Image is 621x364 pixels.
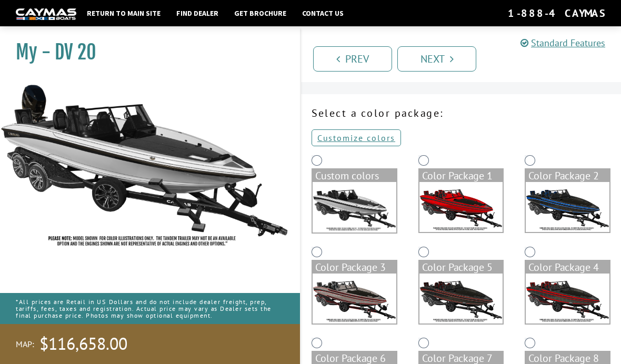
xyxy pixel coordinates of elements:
[16,8,76,19] img: white-logo-c9c8dbefe5ff5ceceb0f0178aa75bf4bb51f6bca0971e226c86eb53dfe498488.png
[313,182,396,232] img: DV22-Base-Layer.png
[310,45,621,72] ul: Pagination
[508,6,605,20] div: 1-888-4CAYMAS
[312,129,401,146] a: Customize colors
[526,261,609,274] div: Color Package 4
[526,182,609,232] img: color_package_383.png
[82,6,166,20] a: Return to main site
[313,46,392,72] a: Prev
[16,41,274,64] h1: My - DV 20
[313,261,396,274] div: Color Package 3
[16,293,284,325] p: *All prices are Retail in US Dollars and do not include dealer freight, prep, tariffs, fees, taxe...
[39,333,127,355] span: $116,658.00
[526,274,609,323] img: color_package_386.png
[419,169,503,182] div: Color Package 1
[313,274,396,323] img: color_package_384.png
[297,6,349,20] a: Contact Us
[520,37,605,49] a: Standard Features
[526,169,609,182] div: Color Package 2
[313,169,396,182] div: Custom colors
[419,182,503,232] img: color_package_382.png
[312,105,610,121] p: Select a color package:
[16,339,34,350] span: MAP:
[419,261,503,274] div: Color Package 5
[171,6,224,20] a: Find Dealer
[229,6,292,20] a: Get Brochure
[419,274,503,323] img: color_package_385.png
[397,46,476,72] a: Next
